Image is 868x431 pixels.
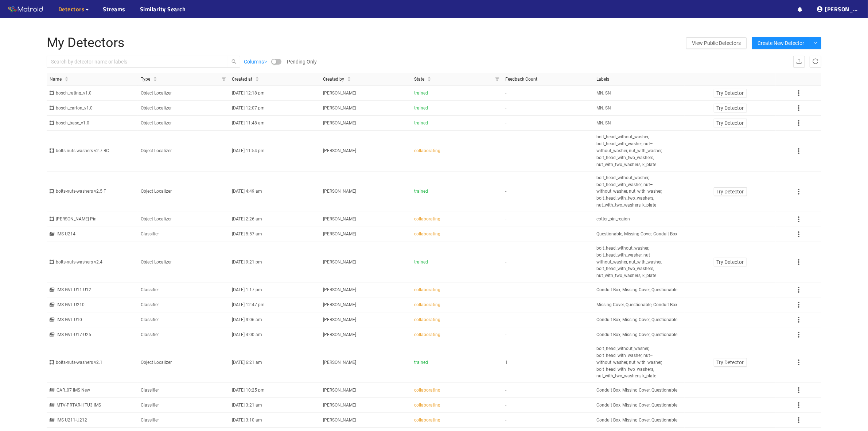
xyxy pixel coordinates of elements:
[596,417,677,424] span: Conduit Box, Missing Cover, Questionable
[323,259,356,265] span: [PERSON_NAME]
[502,327,593,342] td: -
[50,188,135,195] div: bolts-nuts-washers v2.5 F
[717,358,744,366] span: Try Detector
[138,131,229,171] td: Object Localizer
[596,331,677,338] span: Conduit Box, Missing Cover, Questionable
[232,317,262,322] span: [DATE] 3:06 am
[50,301,135,308] div: IMS GVL-U210
[502,172,593,212] td: -
[323,332,356,337] span: [PERSON_NAME]
[287,58,317,66] span: Pending Only
[138,398,229,413] td: Classifier
[323,302,356,307] span: [PERSON_NAME]
[232,360,262,365] span: [DATE] 6:21 am
[50,147,135,154] div: bolts-nuts-washers v2.7 RC
[414,231,499,238] div: collaborating
[717,104,744,112] span: Try Detector
[138,212,229,227] td: Object Localizer
[138,172,229,212] td: Object Localizer
[50,105,135,112] div: bosch_carton_v1.0
[153,78,157,82] span: caret-down
[596,316,677,323] span: Conduit Box, Missing Cover, Questionable
[50,90,135,97] div: bosch_rating_v1.0
[232,287,262,292] span: [DATE] 1:17 pm
[814,41,817,46] span: down
[7,4,44,15] img: Matroid logo
[414,105,499,112] div: trained
[502,212,593,227] td: -
[810,56,821,68] button: reload
[323,287,356,292] span: [PERSON_NAME]
[50,259,135,266] div: bolts-nuts-washers v2.4
[138,116,229,131] td: Object Localizer
[50,359,135,366] div: bolts-nuts-washers v2.1
[502,383,593,398] td: -
[232,76,252,83] span: Created at
[502,297,593,312] td: -
[596,286,677,293] span: Conduit Box, Missing Cover, Questionable
[222,77,226,81] span: filter
[103,5,126,14] a: Streams
[414,120,499,127] div: trained
[810,37,821,49] button: down
[323,76,344,83] span: Created by
[717,258,744,266] span: Try Detector
[714,187,747,196] button: Try Detector
[502,282,593,297] td: -
[414,387,499,394] div: collaborating
[596,134,682,168] span: bolt_head_without_washer, bolt_head_with_washer, nut–without_washer, nut_with_washer, bolt_head_w...
[714,89,747,97] button: Try Detector
[502,242,593,282] td: -
[138,327,229,342] td: Classifier
[50,231,135,238] div: IMS U214
[752,37,810,49] button: Create New Detector
[232,388,265,393] span: [DATE] 10:25 pm
[502,131,593,171] td: -
[232,302,265,307] span: [DATE] 12:47 pm
[153,76,157,80] span: caret-up
[596,301,677,308] span: Missing Cover, Questionable, Conduit Box
[232,231,262,236] span: [DATE] 5:57 am
[714,119,747,127] button: Try Detector
[717,188,744,196] span: Try Detector
[264,60,268,64] span: down
[414,417,499,424] div: collaborating
[244,58,268,66] a: Columns
[138,282,229,297] td: Classifier
[596,402,677,409] span: Conduit Box, Missing Cover, Questionable
[414,331,499,338] div: collaborating
[596,345,682,380] span: bolt_head_without_washer, bolt_head_with_washer, nut–without_washer, nut_with_washer, bolt_head_w...
[502,312,593,327] td: -
[232,403,262,408] span: [DATE] 3:21 am
[138,242,229,282] td: Object Localizer
[714,358,747,367] button: Try Detector
[138,342,229,383] td: Object Localizer
[138,101,229,116] td: Object Localizer
[427,76,431,80] span: caret-up
[502,413,593,428] td: -
[51,58,217,66] input: Search by detector name or labels
[65,76,69,80] span: caret-up
[138,227,229,242] td: Classifier
[414,259,499,266] div: trained
[255,78,259,82] span: caret-down
[50,76,62,83] span: Name
[505,359,591,366] div: 1
[596,90,611,97] span: MN, SN
[232,417,262,423] span: [DATE] 3:10 am
[232,120,265,126] span: [DATE] 11:48 am
[138,413,229,428] td: Classifier
[50,417,135,424] div: IMS U211-U212
[323,216,356,222] span: [PERSON_NAME]
[414,316,499,323] div: collaborating
[502,227,593,242] td: -
[140,5,186,14] a: Similarity Search
[323,148,356,153] span: [PERSON_NAME]
[596,105,611,112] span: MN, SN
[50,387,135,394] div: GAR_07 IMS New
[414,188,499,195] div: trained
[323,360,356,365] span: [PERSON_NAME]
[692,38,741,49] span: View Public Detectors
[232,148,265,153] span: [DATE] 11:54 pm
[414,402,499,409] div: collaborating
